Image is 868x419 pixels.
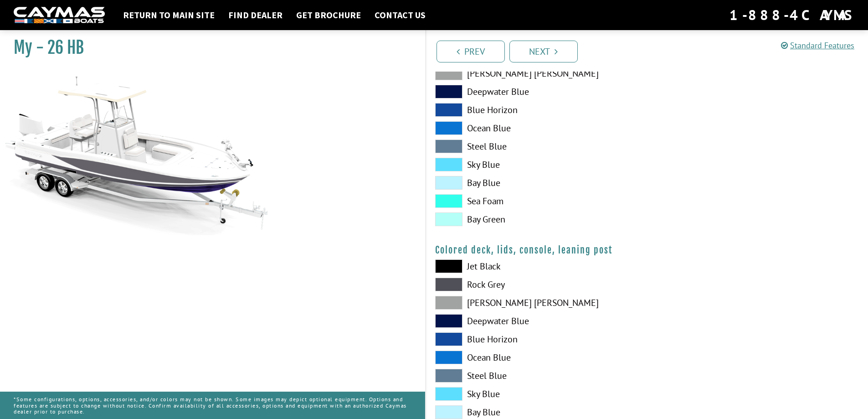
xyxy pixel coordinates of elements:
[435,387,638,401] label: Sky Blue
[435,244,859,256] h4: Colored deck, lids, console, leaning post
[435,314,638,328] label: Deepwater Blue
[435,296,638,310] label: [PERSON_NAME] [PERSON_NAME]
[781,40,854,51] a: Standard Features
[435,140,638,153] label: Steel Blue
[435,121,638,135] label: Ocean Blue
[224,9,287,21] a: Find Dealer
[435,194,638,208] label: Sea Foam
[435,158,638,171] label: Sky Blue
[435,278,638,291] label: Rock Grey
[435,351,638,364] label: Ocean Blue
[435,212,638,226] label: Bay Green
[435,369,638,383] label: Steel Blue
[370,9,430,21] a: Contact Us
[292,9,365,21] a: Get Brochure
[435,405,638,419] label: Bay Blue
[118,9,219,21] a: Return to main site
[437,41,505,62] a: Prev
[509,41,578,62] a: Next
[729,5,854,25] div: 1-888-4CAYMAS
[14,7,105,24] img: white-logo-c9c8dbefe5ff5ceceb0f0178aa75bf4bb51f6bca0971e226c86eb53dfe498488.png
[435,259,638,273] label: Jet Black
[435,332,638,346] label: Blue Horizon
[435,103,638,117] label: Blue Horizon
[14,37,402,58] h1: My - 26 HB
[14,392,411,419] p: *Some configurations, options, accessories, and/or colors may not be shown. Some images may depic...
[435,176,638,190] label: Bay Blue
[435,67,638,80] label: [PERSON_NAME] [PERSON_NAME]
[435,85,638,98] label: Deepwater Blue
